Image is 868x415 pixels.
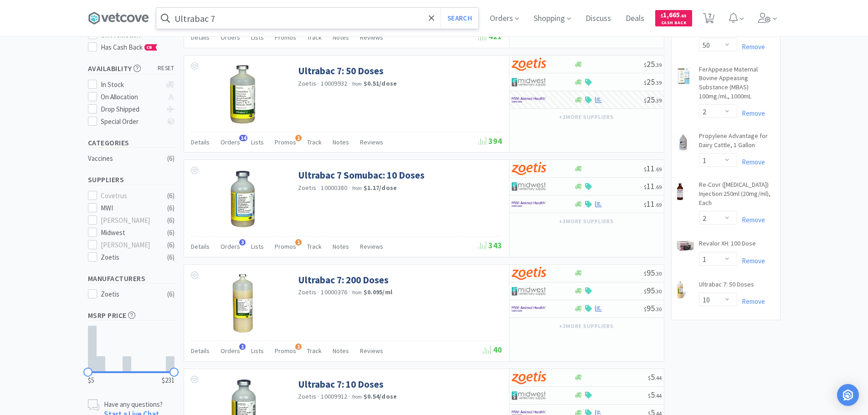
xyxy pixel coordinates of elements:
span: · [318,392,319,400]
span: 5 [648,389,662,400]
span: . 44 [655,374,662,381]
span: Lists [251,242,264,251]
span: Lists [251,138,264,146]
span: $ [644,306,647,313]
a: Remove [737,215,765,224]
h5: MSRP Price [88,310,175,321]
span: 11 [644,163,662,174]
span: reset [158,64,175,73]
a: Ultrabac 7: 10 Doses [298,378,384,390]
img: f6b2451649754179b5b4e0c70c3f7cb0_2.png [512,302,546,316]
span: · [318,184,319,192]
img: a673e5ab4e5e497494167fe422e9a3ab.png [512,162,546,175]
span: · [349,288,350,296]
img: f6b2451649754179b5b4e0c70c3f7cb0_2.png [512,197,546,211]
a: Zoetis [298,288,317,296]
img: a673e5ab4e5e497494167fe422e9a3ab.png [512,266,546,280]
img: 4dd14cff54a648ac9e977f0c5da9bc2e_5.png [512,179,546,193]
img: a673e5ab4e5e497494167fe422e9a3ab.png [512,57,546,71]
span: 394 [478,136,502,146]
span: $ [644,79,647,86]
span: · [318,288,319,296]
span: Promos [275,138,296,146]
a: Ultrabac 7: 50 Doses [699,280,754,293]
span: 1 [295,239,302,246]
span: from [352,394,362,400]
div: ( 6 ) [167,215,175,226]
a: Zoetis [298,392,317,400]
img: b82be325af5f4c408a8754166804f56b_133025.png [214,274,273,333]
span: $ [644,288,647,295]
div: On Allocation [101,92,161,102]
span: . 30 [655,270,662,277]
span: Track [307,242,322,251]
span: Promos [275,347,296,355]
span: Orders [221,33,240,41]
p: Have any questions? [104,400,163,409]
button: +3more suppliers [555,111,618,123]
h5: Availability [88,63,175,74]
span: $ [644,166,647,173]
span: CB [145,45,154,50]
a: Remove [737,42,765,51]
img: 1e5d8123a4ea4348a014df1ad1451acf_384.png [676,281,693,299]
a: FerAppease Maternal Bovine Appeasing Substance (MBAS) 100mg/mL, 1000mL [699,65,776,104]
span: from [352,289,362,296]
span: . 39 [655,97,662,104]
img: f6b2451649754179b5b4e0c70c3f7cb0_2.png [512,93,546,107]
span: Reviews [360,242,383,251]
img: a673e5ab4e5e497494167fe422e9a3ab.png [512,371,546,384]
img: 25695b9ef3504fae9ce41ce3bb253a6d_133033.png [214,169,273,228]
span: . 30 [655,288,662,295]
input: Search by item, sku, manufacturer, ingredient, size... [156,8,478,29]
a: Ultrabac 7 Somubac: 10 Doses [298,169,425,181]
span: 3 [239,239,246,246]
button: Search [441,8,478,29]
a: Propylene Advantage for Dairy Cattle, 1 Gallon [699,132,776,153]
span: Track [307,138,322,146]
div: ( 6 ) [167,203,175,214]
span: · [349,79,350,87]
span: $ [661,13,663,19]
span: · [349,392,350,400]
span: 1 [295,135,302,141]
span: from [352,81,362,87]
img: 4dd14cff54a648ac9e977f0c5da9bc2e_5.png [512,75,546,89]
span: $ [644,97,647,104]
div: Open Intercom Messenger [837,384,859,406]
div: ( 6 ) [167,190,175,201]
span: . 39 [655,79,662,86]
div: Special Order [101,116,161,127]
div: In Stock [101,79,161,90]
span: Promos [275,33,296,41]
span: Notes [333,347,349,355]
strong: $1.17 / dose [364,184,397,192]
span: . 44 [655,392,662,399]
span: Reviews [360,33,383,41]
span: 11 [644,181,662,191]
span: · [349,184,350,192]
a: Zoetis [298,79,317,87]
span: Reviews [360,347,383,355]
img: 0292aa19677b41ce9d318c82e11ffe6e_133030.png [214,65,273,124]
span: 1 [239,343,246,350]
div: ( 6 ) [167,227,175,238]
span: . 69 [655,166,662,173]
span: Has Cash Back [101,43,158,51]
span: 40 [483,344,502,355]
div: Zoetis [101,289,157,300]
img: 5059e4b293844df39ad5694bcca4cee5_10709.png [676,133,690,152]
a: Remove [737,297,765,306]
span: Orders [221,242,240,251]
a: Revalor XH: 100 Dose [699,239,756,252]
span: . 65 [680,13,687,19]
div: ( 6 ) [167,252,175,263]
a: Remove [737,158,765,166]
div: ( 6 ) [167,289,175,300]
span: 14 [239,135,247,141]
span: Lists [251,347,264,355]
span: 10009912 [321,392,347,400]
span: . 39 [655,61,662,68]
span: 95 [644,303,662,313]
span: Reviews [360,138,383,146]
